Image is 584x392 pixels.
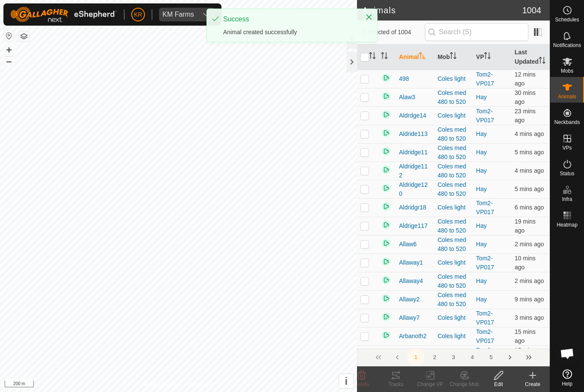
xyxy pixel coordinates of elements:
img: returning on [381,256,391,267]
span: Animals [558,94,576,99]
span: 7 Oct 2025 at 11:32 am [515,130,544,137]
div: Coles med 480 to 520 [437,88,469,106]
button: Next Page [501,349,519,366]
a: Tom2-VP017 [476,328,494,344]
a: Hay [476,167,487,174]
img: returning on [381,220,391,230]
button: Close [363,11,375,23]
div: Coles med 480 to 520 [437,291,469,309]
div: Coles med 480 to 520 [437,144,469,162]
p-sorticon: Activate to sort [381,53,388,60]
a: Hay [476,149,487,156]
a: Tom2-VP017 [476,108,494,124]
span: 7 Oct 2025 at 11:33 am [515,314,544,321]
span: 7 Oct 2025 at 11:27 am [515,296,544,303]
th: Mob [434,44,472,70]
span: 7 Oct 2025 at 11:31 am [515,149,544,156]
p-sorticon: Activate to sort [539,58,546,65]
span: 7 Oct 2025 at 11:32 am [515,167,544,174]
button: 3 [445,349,462,366]
div: Coles med 480 to 520 [437,125,469,143]
span: 498 [399,74,409,83]
div: Edit [481,380,516,388]
img: returning on [381,201,391,212]
p-sorticon: Activate to sort [419,53,426,60]
a: Hay [476,241,487,248]
div: Coles light [437,203,469,212]
img: returning on [381,238,391,248]
input: Search (S) [425,23,528,41]
div: Coles med 480 to 520 [437,272,469,290]
a: Privacy Policy [145,381,177,389]
a: Tom2-VP017 [476,347,494,363]
div: Coles med 480 to 520 [437,162,469,180]
span: 7 Oct 2025 at 11:13 am [515,108,536,124]
button: + [4,45,14,55]
img: returning on [381,91,391,101]
span: 1004 [522,4,542,17]
a: Contact Us [187,381,212,389]
img: Gallagher Logo [10,7,117,22]
a: Hay [476,296,487,303]
a: Hay [476,277,487,284]
div: Tracks [379,380,413,388]
img: returning on [381,293,391,304]
a: Hay [476,130,487,137]
span: Help [562,381,572,386]
span: Schedules [555,17,579,22]
img: returning on [381,165,391,175]
span: Aldridge120 [399,180,431,198]
span: Notifications [553,43,581,48]
a: Help [550,366,584,390]
th: Animal [395,44,434,70]
img: returning on [381,109,391,120]
span: Neckbands [554,120,580,125]
div: Change Mob [447,380,481,388]
button: i [339,374,353,388]
img: returning on [381,312,391,322]
span: Mobs [561,68,573,74]
span: 7 Oct 2025 at 11:17 am [515,218,536,234]
span: Arbanoth2 [399,332,427,341]
span: 7 Oct 2025 at 11:21 am [515,328,536,344]
div: Coles light [437,258,469,267]
span: Alaw3 [399,93,415,102]
img: returning on [381,183,391,193]
div: Coles med 480 to 520 [437,180,469,198]
span: Delete [354,381,369,387]
div: Coles med 480 to 520 [437,236,469,253]
span: Aldrige117 [399,221,428,230]
img: returning on [381,348,391,359]
a: Hay [476,186,487,192]
div: Coles light [437,313,469,322]
span: Aldridgr18 [399,203,426,212]
div: Coles med 480 to 520 [437,217,469,235]
th: Last Updated [511,44,550,70]
span: Infra [562,197,572,202]
p-sorticon: Activate to sort [450,53,457,60]
span: Allaway1 [399,258,423,267]
span: Aldridge112 [399,162,431,180]
span: 7 Oct 2025 at 11:24 am [515,71,536,87]
button: 2 [426,349,443,366]
span: i [345,375,348,387]
span: KR [134,10,142,19]
span: Aldrdge14 [399,111,426,120]
div: KM Farms [162,11,194,18]
span: 7 Oct 2025 at 11:31 am [515,186,544,192]
a: Tom2-VP017 [476,255,494,271]
span: Allaway4 [399,277,423,286]
h2: Animals [362,5,522,15]
span: 7 Oct 2025 at 11:34 am [515,241,544,248]
div: Success [223,14,357,24]
a: Tom2-VP017 [476,200,494,215]
img: returning on [381,128,391,138]
span: KM Farms [159,8,198,21]
div: Open chat [555,341,580,366]
img: returning on [381,146,391,156]
div: Create [516,380,550,388]
button: – [4,56,14,66]
span: Allawy7 [399,313,419,322]
button: Map Layers [19,31,29,41]
div: Animal created successfully [223,28,357,37]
